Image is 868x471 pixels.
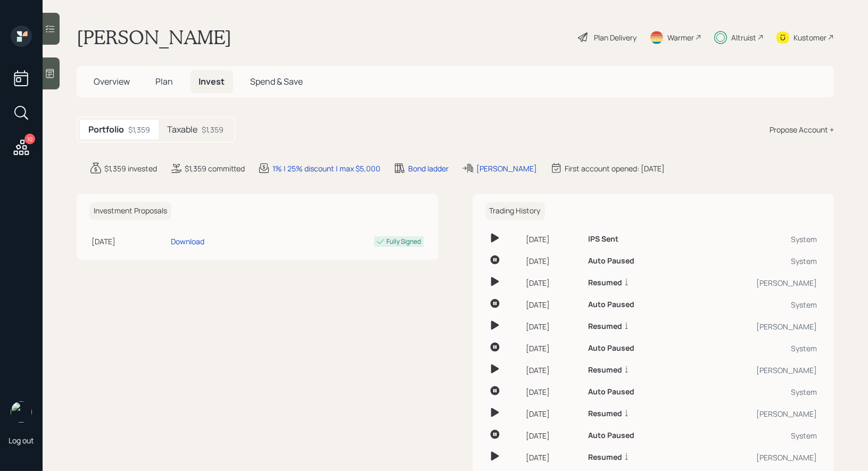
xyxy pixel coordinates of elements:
img: treva-nostdahl-headshot.png [11,401,32,423]
div: [PERSON_NAME] [693,277,817,288]
h5: Taxable [167,125,197,135]
div: Plan Delivery [594,32,636,43]
h6: Investment Proposals [89,202,171,220]
div: [PERSON_NAME] [693,408,817,419]
div: [DATE] [526,408,580,419]
div: Altruist [731,32,756,43]
div: [DATE] [526,321,580,332]
div: System [693,234,817,245]
h6: Auto Paused [588,257,634,266]
div: 1% | 25% discount | max $5,000 [272,163,381,174]
h6: Auto Paused [588,300,634,309]
div: [DATE] [526,452,580,463]
div: [DATE] [526,365,580,376]
div: System [693,430,817,441]
span: Plan [155,76,173,87]
div: First account opened: [DATE] [565,163,665,174]
div: [DATE] [526,234,580,245]
span: Spend & Save [250,76,303,87]
div: System [693,255,817,267]
div: [PERSON_NAME] [476,163,537,174]
div: [PERSON_NAME] [693,452,817,463]
div: [DATE] [526,343,580,354]
div: Log out [9,435,34,445]
div: Propose Account + [770,124,834,135]
h6: Auto Paused [588,387,634,396]
div: System [693,386,817,398]
h6: Resumed [588,366,622,375]
div: System [693,299,817,310]
h6: IPS Sent [588,235,618,244]
h1: [PERSON_NAME] [77,26,232,49]
div: [DATE] [92,236,167,247]
h6: Resumed [588,453,622,462]
div: Download [171,236,204,247]
div: [DATE] [526,299,580,310]
span: Invest [199,76,225,87]
h6: Resumed [588,278,622,287]
div: [PERSON_NAME] [693,321,817,332]
h5: Portfolio [88,125,124,135]
div: $1,359 committed [185,163,245,174]
h6: Auto Paused [588,344,634,353]
div: $1,359 invested [104,163,157,174]
div: System [693,343,817,354]
h6: Auto Paused [588,431,634,440]
div: [DATE] [526,255,580,267]
div: 10 [24,134,35,144]
div: Warmer [667,32,694,43]
div: [DATE] [526,386,580,398]
h6: Resumed [588,322,622,331]
h6: Resumed [588,409,622,418]
div: $1,359 [128,124,150,135]
div: [DATE] [526,277,580,288]
h6: Trading History [485,202,545,220]
div: Kustomer [793,32,826,43]
div: Fully Signed [387,237,421,246]
div: [DATE] [526,430,580,441]
span: Overview [94,76,130,87]
div: $1,359 [202,124,224,135]
div: [PERSON_NAME] [693,365,817,376]
div: Bond ladder [408,163,449,174]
